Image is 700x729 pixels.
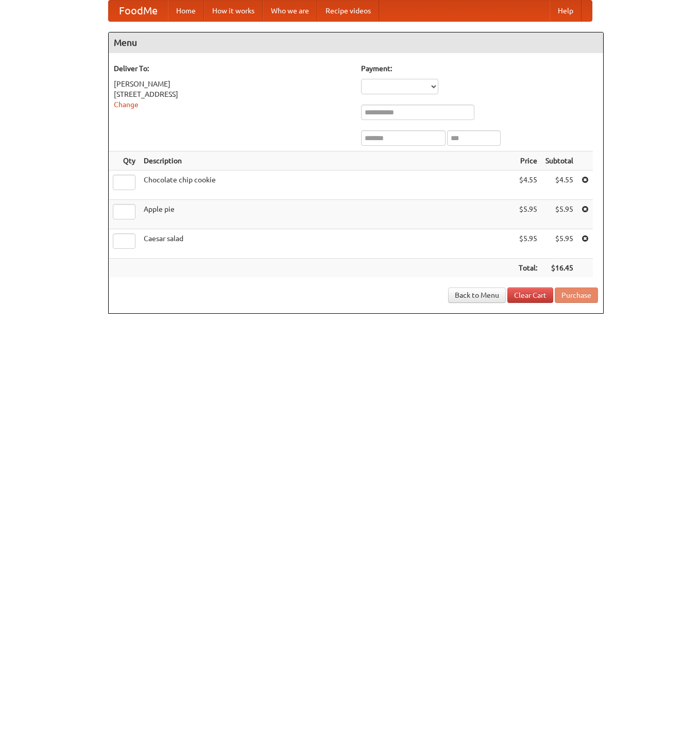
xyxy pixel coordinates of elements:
[515,229,541,259] td: $5.95
[140,229,515,259] td: Caesar salad
[515,171,541,200] td: $4.55
[114,63,351,74] h5: Deliver To:
[140,171,515,200] td: Chocolate chip cookie
[263,1,317,21] a: Who we are
[550,1,582,21] a: Help
[114,79,351,89] div: [PERSON_NAME]
[109,32,603,53] h4: Menu
[109,1,168,21] a: FoodMe
[541,229,577,259] td: $5.95
[140,200,515,229] td: Apple pie
[541,171,577,200] td: $4.55
[114,100,139,109] a: Change
[317,1,379,21] a: Recipe videos
[541,259,577,278] th: $16.45
[555,287,598,303] button: Purchase
[515,151,541,171] th: Price
[140,151,515,171] th: Description
[541,151,577,171] th: Subtotal
[515,200,541,229] td: $5.95
[515,259,541,278] th: Total:
[541,200,577,229] td: $5.95
[204,1,263,21] a: How it works
[168,1,204,21] a: Home
[109,151,140,171] th: Qty
[114,89,351,99] div: [STREET_ADDRESS]
[361,63,598,74] h5: Payment:
[507,287,553,303] a: Clear Cart
[448,287,506,303] a: Back to Menu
